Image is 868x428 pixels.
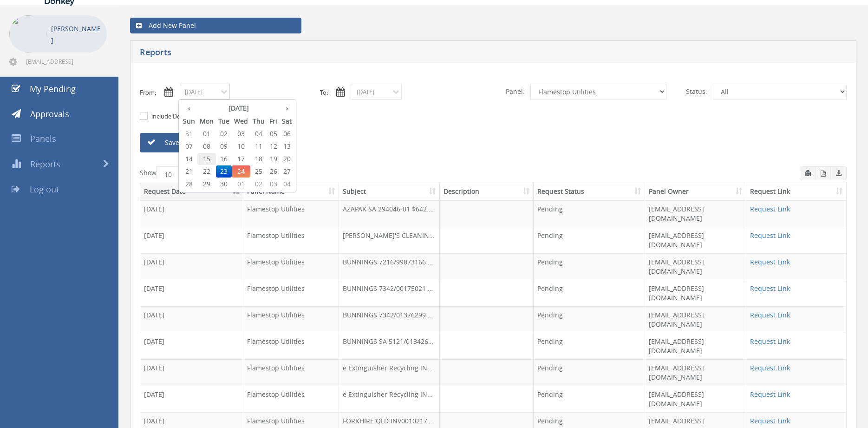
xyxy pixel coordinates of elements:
[232,115,250,128] th: Wed
[149,112,204,121] label: include Description
[216,178,232,190] span: 30
[534,359,645,386] td: Pending
[243,227,339,253] td: Flamestop Utilities
[534,280,645,306] td: Pending
[197,128,216,140] span: 01
[140,386,243,412] td: [DATE]
[267,115,280,128] th: Fri
[750,337,790,346] a: Request Link
[243,200,339,227] td: Flamestop Utilities
[140,166,213,180] label: Show entries
[197,140,216,152] span: 08
[197,102,280,115] th: [DATE]
[339,280,440,306] td: BUNNINGS 7342/00175021 $147.94
[280,140,294,152] span: 13
[140,200,243,227] td: [DATE]
[339,200,440,227] td: AZAPAK SA 294046-01 $642.38
[267,153,280,165] span: 19
[197,178,216,190] span: 29
[267,128,280,140] span: 05
[140,133,247,152] a: Save
[339,306,440,333] td: BUNNINGS 7342/01376299 $59.80
[339,183,440,200] th: Subject: activate to sort column ascending
[140,48,636,59] h5: Reports
[534,227,645,253] td: Pending
[216,115,232,128] th: Tue
[645,200,746,227] td: [EMAIL_ADDRESS][DOMAIN_NAME]
[750,231,790,240] a: Request Link
[645,253,746,280] td: [EMAIL_ADDRESS][DOMAIN_NAME]
[181,153,197,165] span: 14
[280,165,294,178] span: 27
[140,359,243,386] td: [DATE]
[181,102,197,115] th: ‹
[140,306,243,333] td: [DATE]
[534,333,645,359] td: Pending
[30,133,56,144] span: Panels
[243,280,339,306] td: Flamestop Utilities
[280,102,294,115] th: ›
[645,306,746,333] td: [EMAIL_ADDRESS][DOMAIN_NAME]
[140,88,156,97] label: From:
[51,23,102,46] p: [PERSON_NAME]
[232,178,250,190] span: 01
[157,166,191,180] select: Showentries
[267,165,280,178] span: 26
[30,108,69,119] span: Approvals
[750,204,790,213] a: Request Link
[197,153,216,165] span: 15
[267,178,280,190] span: 03
[750,257,790,266] a: Request Link
[320,88,328,97] label: To:
[140,280,243,306] td: [DATE]
[181,128,197,140] span: 31
[232,165,250,178] span: 24
[500,84,530,99] span: Panel:
[339,333,440,359] td: BUNNINGS SA 5121/01342697 $6.98
[750,416,790,425] a: Request Link
[243,253,339,280] td: Flamestop Utilities
[232,153,250,165] span: 17
[280,153,294,165] span: 20
[232,140,250,152] span: 10
[181,165,197,178] span: 21
[216,140,232,152] span: 09
[645,333,746,359] td: [EMAIL_ADDRESS][DOMAIN_NAME]
[232,128,250,140] span: 03
[197,165,216,178] span: 22
[750,363,790,372] a: Request Link
[130,18,301,33] a: Add New Panel
[250,153,267,165] span: 18
[534,183,645,200] th: Request Status: activate to sort column ascending
[280,128,294,140] span: 06
[181,178,197,190] span: 28
[750,310,790,319] a: Request Link
[140,183,243,200] th: Request Date: activate to sort column descending
[216,153,232,165] span: 16
[339,359,440,386] td: e Extinguisher Recycling INV-2374 $896.50
[250,165,267,178] span: 25
[250,128,267,140] span: 04
[645,280,746,306] td: [EMAIL_ADDRESS][DOMAIN_NAME]
[339,386,440,412] td: e Extinguisher Recycling INV-2386 $475.20
[197,115,216,128] th: Mon
[250,115,267,128] th: Thu
[216,128,232,140] span: 02
[181,115,197,128] th: Sun
[746,183,846,200] th: Request Link: activate to sort column ascending
[750,390,790,399] a: Request Link
[534,253,645,280] td: Pending
[243,333,339,359] td: Flamestop Utilities
[243,386,339,412] td: Flamestop Utilities
[181,140,197,152] span: 07
[243,306,339,333] td: Flamestop Utilities
[140,333,243,359] td: [DATE]
[267,140,280,152] span: 12
[30,184,59,195] span: Log out
[243,359,339,386] td: Flamestop Utilities
[440,183,534,200] th: Description: activate to sort column ascending
[280,178,294,190] span: 04
[534,200,645,227] td: Pending
[339,253,440,280] td: BUNNINGS 7216/99873166 $536.80
[250,140,267,152] span: 11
